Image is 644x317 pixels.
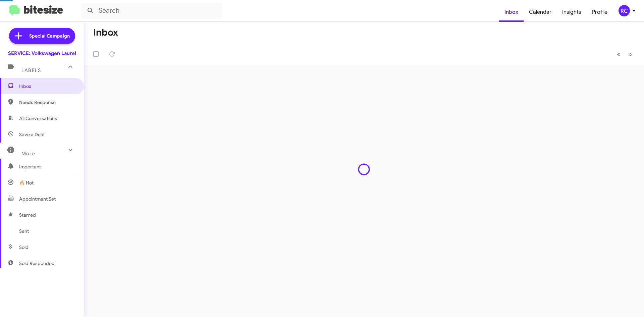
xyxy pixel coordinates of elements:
[21,151,35,157] span: More
[628,50,632,58] span: »
[617,50,621,58] span: «
[19,244,29,251] span: Sold
[19,260,55,267] span: Sold Responded
[613,47,636,61] nav: Page navigation example
[524,2,557,22] a: Calendar
[81,3,222,19] input: Search
[19,131,44,138] span: Save a Deal
[19,163,76,170] span: Important
[499,2,524,22] a: Inbox
[93,27,118,38] h1: Inbox
[8,50,76,57] div: SERVICE: Volkswagen Laurel
[19,99,76,106] span: Needs Response
[613,5,637,16] button: RC
[19,179,34,186] span: 🔥 Hot
[19,83,76,90] span: Inbox
[624,47,636,61] button: Next
[19,212,36,218] span: Starred
[29,33,70,39] span: Special Campaign
[619,5,630,16] div: RC
[587,2,613,22] a: Profile
[613,47,625,61] button: Previous
[21,67,41,73] span: Labels
[19,115,57,122] span: All Conversations
[19,196,56,202] span: Appointment Set
[557,2,587,22] a: Insights
[9,28,75,44] a: Special Campaign
[19,228,29,234] span: Sent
